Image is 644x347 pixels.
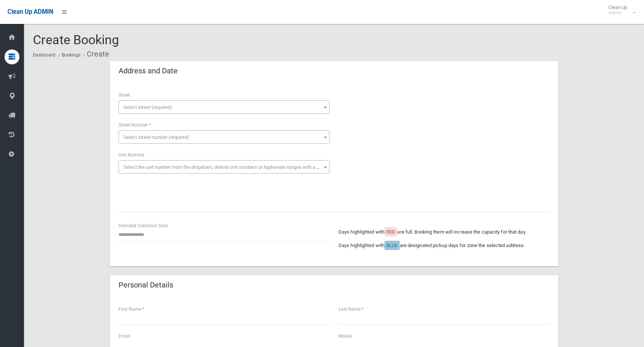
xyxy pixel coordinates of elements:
p: Days highlighted with are designated pickup days for zone the selected address. [338,241,549,250]
li: Create [82,47,109,61]
span: Clean Up [605,4,635,16]
span: RED [386,229,395,235]
span: Create Booking [33,32,119,47]
span: Clean Up ADMIN [7,8,53,15]
header: Personal Details [110,278,182,292]
span: Select the unit number from the dropdown, delimit unit numbers or hyphenate ranges with a comma [123,164,332,170]
a: Bookings [62,52,80,58]
span: BLUE [386,243,398,248]
a: Dashboard [33,52,55,58]
small: Admin [608,10,627,16]
span: Select street (required) [123,104,172,110]
header: Address and Date [110,64,187,78]
p: Days highlighted with are full. Booking them will increase the capacity for that day. [338,228,549,237]
span: Select street number (required) [123,134,189,140]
